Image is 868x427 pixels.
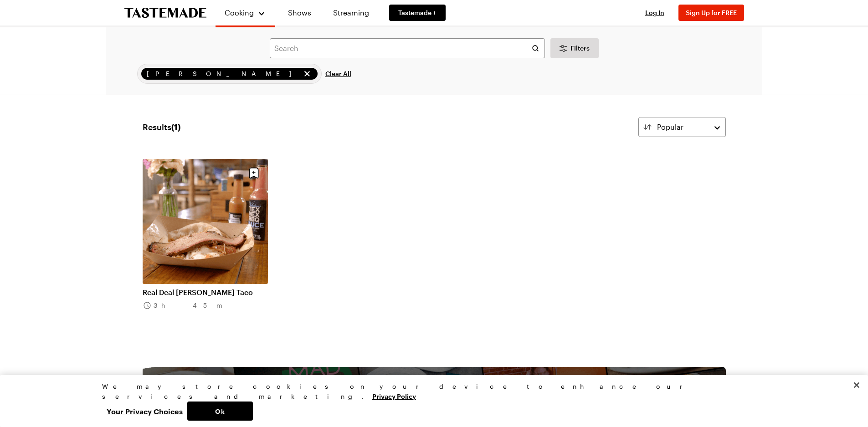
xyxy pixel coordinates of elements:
button: Clear All [325,64,351,84]
div: Privacy [102,381,758,421]
div: We may store cookies on your device to enhance our services and marketing. [102,381,758,402]
span: Tastemade + [398,8,437,17]
a: Real Deal [PERSON_NAME] Taco [143,288,268,297]
button: Your Privacy Choices [102,402,187,421]
button: Close [847,375,867,395]
button: Desktop filters [550,38,599,58]
span: Clear All [325,69,351,78]
button: Popular [638,117,726,137]
button: Cooking [225,4,266,22]
span: Popular [657,122,683,132]
a: Tastemade + [389,5,446,21]
button: Ok [187,402,253,421]
span: ( 1 ) [171,122,180,132]
button: Log In [637,8,673,17]
a: More information about your privacy, opens in a new tab [372,391,416,400]
span: Results [143,121,180,133]
button: Sign Up for FREE [678,5,744,21]
span: Filters [570,44,590,53]
span: Sign Up for FREE [686,9,737,16]
button: Save recipe [245,164,262,182]
a: To Tastemade Home Page [124,8,206,18]
span: Cooking [225,8,254,17]
span: [PERSON_NAME] [147,69,300,79]
button: remove Miguel Vidal [302,69,312,79]
span: Log In [645,9,664,16]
